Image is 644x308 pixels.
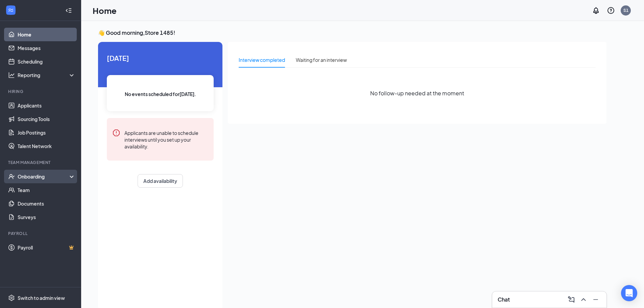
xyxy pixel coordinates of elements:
[8,173,15,180] svg: UserCheck
[7,7,14,14] svg: WorkstreamLogo
[18,55,75,68] a: Scheduling
[65,7,72,14] svg: Collapse
[498,296,510,303] h3: Chat
[18,139,75,153] a: Talent Network
[98,29,606,37] h3: 👋 Good morning, Store 1485 !
[107,53,214,63] span: [DATE]
[18,112,75,126] a: Sourcing Tools
[590,294,601,305] button: Minimize
[124,129,208,150] div: Applicants are unable to schedule interviews until you set up your availability.
[566,294,577,305] button: ComposeMessage
[93,5,117,16] h1: Home
[370,89,464,97] span: No follow-up needed at the moment
[8,231,74,236] div: Payroll
[239,56,285,64] div: Interview completed
[18,173,70,180] div: Onboarding
[18,183,75,197] a: Team
[125,90,196,98] span: No events scheduled for [DATE] .
[8,72,15,78] svg: Analysis
[18,241,75,254] a: PayrollCrown
[18,197,75,210] a: Documents
[578,294,589,305] button: ChevronUp
[579,295,588,304] svg: ChevronUp
[18,28,75,41] a: Home
[567,295,575,304] svg: ComposeMessage
[8,89,74,94] div: Hiring
[592,295,600,304] svg: Minimize
[623,7,628,13] div: S1
[18,72,76,78] div: Reporting
[18,294,65,301] div: Switch to admin view
[621,285,637,301] div: Open Intercom Messenger
[296,56,347,64] div: Waiting for an interview
[18,210,75,224] a: Surveys
[607,6,615,15] svg: QuestionInfo
[592,6,600,15] svg: Notifications
[8,294,15,301] svg: Settings
[112,129,120,137] svg: Error
[18,99,75,112] a: Applicants
[18,41,75,55] a: Messages
[138,174,183,188] button: Add availability
[8,160,74,165] div: Team Management
[18,126,75,139] a: Job Postings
